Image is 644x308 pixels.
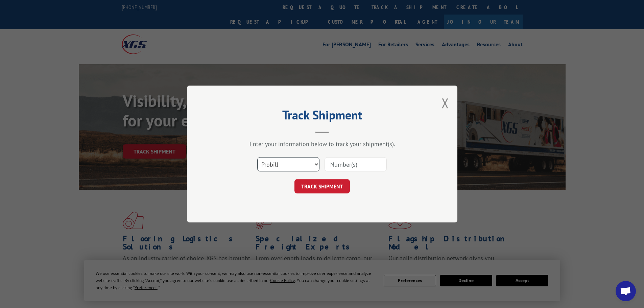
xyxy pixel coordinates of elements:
[294,179,350,193] button: TRACK SHIPMENT
[325,157,387,171] input: Number(s)
[616,281,636,301] div: Open chat
[221,140,424,148] div: Enter your information below to track your shipment(s).
[221,110,424,123] h2: Track Shipment
[442,94,449,112] button: Close modal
